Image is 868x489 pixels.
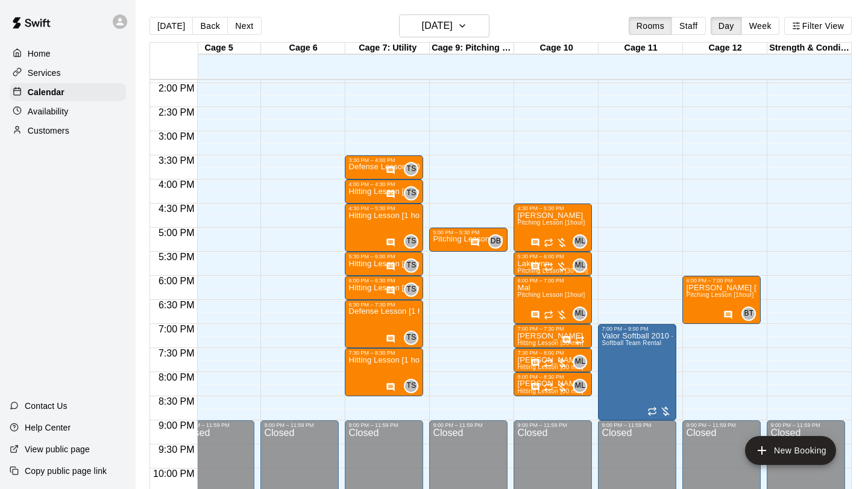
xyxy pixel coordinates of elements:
button: add [745,436,836,465]
div: 4:00 PM – 4:30 PM [348,181,420,187]
div: Cage 12 [683,43,767,54]
div: 9:00 PM – 11:59 PM [433,422,504,428]
div: 6:00 PM – 6:30 PM [348,278,420,284]
div: Dakota Bandy [488,234,503,249]
svg: Has notes [530,310,540,320]
button: Day [711,17,742,35]
span: Tommy Santiago [409,258,418,273]
p: Availability [28,105,69,117]
span: ML [575,235,585,248]
span: TS [406,332,416,344]
div: 6:00 PM – 7:00 PM: Presley Poorman [682,276,761,324]
span: Recurring event [575,335,585,345]
div: 9:00 PM – 11:59 PM [686,422,757,428]
span: Bella Thornton [746,307,756,321]
div: 8:00 PM – 8:30 PM: Jocelyn [514,372,592,396]
button: Rooms [629,17,672,35]
svg: Has notes [386,190,395,199]
div: 6:30 PM – 7:30 PM: Defense Lesson [1 hour] [345,300,423,348]
p: Calendar [28,86,64,98]
div: 6:00 PM – 6:30 PM: Hitting Lesson [30 min] [345,276,423,300]
span: TS [406,380,416,392]
div: Michelle LaCourse [573,379,587,393]
div: Cage 10 [514,43,599,54]
div: 7:00 PM – 7:30 PM [517,326,588,332]
span: 4:30 PM [156,204,198,214]
div: Tommy Santiago [404,162,418,176]
button: Staff [671,17,706,35]
div: 5:00 PM – 5:30 PM [433,229,504,235]
span: Pitching Lesson [1hour] [517,219,585,226]
span: 3:00 PM [156,131,198,142]
div: Strength & Conditioning Area [767,43,852,54]
span: Hitting Lesson [30 min] [517,388,583,394]
svg: Has notes [386,334,395,344]
div: Michelle LaCourse [573,355,587,369]
span: 4:00 PM [156,179,198,190]
div: Cage 11 [599,43,683,54]
div: Tommy Santiago [404,234,418,249]
svg: Has notes [530,358,540,368]
span: Tommy Santiago [409,234,418,249]
span: 8:30 PM [156,396,198,406]
div: Michelle LaCourse [573,234,587,249]
div: Cage 7: Utility [345,43,430,54]
div: Tommy Santiago [404,258,418,273]
div: Services [10,64,126,82]
span: Pitching Lesson [30 min] [517,267,588,274]
svg: Has notes [386,166,395,175]
div: 9:00 PM – 11:59 PM [180,422,251,428]
span: Tommy Santiago [409,282,418,297]
span: ML [575,356,585,368]
span: 8:00 PM [156,372,198,382]
div: 4:30 PM – 5:30 PM [348,205,420,211]
span: Michelle LaCourse [577,355,587,369]
h6: [DATE] [422,17,453,34]
div: Cage 6 [261,43,345,54]
div: Cage 5 [177,43,261,54]
span: 3:30 PM [156,155,198,166]
div: 6:30 PM – 7:30 PM [348,302,420,308]
span: 2:30 PM [156,107,198,117]
div: Tommy Santiago [404,331,418,345]
span: Pitching Lesson [1hour] [517,291,585,298]
div: 7:30 PM – 8:00 PM: Nora [514,348,592,372]
span: Softball Team Rental [602,340,661,346]
span: Recurring event [544,358,553,368]
div: 4:00 PM – 4:30 PM: Hitting Lesson [30 min] [345,179,423,204]
div: Michelle LaCourse [573,307,587,321]
button: Next [227,17,261,35]
span: ML [575,380,585,392]
div: 3:30 PM – 4:00 PM [348,157,420,163]
div: 7:30 PM – 8:00 PM [517,350,588,356]
div: 7:30 PM – 8:30 PM [348,350,420,356]
div: 8:00 PM – 8:30 PM [517,374,588,380]
span: Tommy Santiago [409,331,418,345]
a: Availability [10,102,126,120]
span: 6:30 PM [156,300,198,310]
span: Hitting Lesson [30 min] [517,340,583,346]
span: Hitting Lesson [30 min] [517,364,583,370]
p: Copy public page link [25,465,107,477]
div: Cage 9: Pitching Baseball [430,43,514,54]
div: 6:00 PM – 7:00 PM [686,278,757,284]
div: 4:30 PM – 5:30 PM: Kennedy [514,204,592,252]
div: 3:30 PM – 4:00 PM: Defense Lesson [30 min] [345,155,423,179]
span: 5:00 PM [156,228,198,238]
div: 7:00 PM – 9:00 PM: Valor Softball 2010 - Hugley [598,324,676,420]
div: 9:00 PM – 11:59 PM [517,422,588,428]
span: Michelle LaCourse [577,258,587,273]
span: Recurring event [544,382,553,392]
div: 9:00 PM – 11:59 PM [348,422,420,428]
span: 9:30 PM [156,444,198,455]
svg: Has notes [386,286,395,296]
div: Bella Thornton [741,307,756,321]
p: Contact Us [25,400,68,412]
div: Tommy Santiago [404,186,418,201]
div: 4:30 PM – 5:30 PM [517,205,588,211]
a: Customers [10,122,126,140]
div: 7:00 PM – 9:00 PM [602,326,673,332]
span: Michelle LaCourse [577,307,587,321]
span: Michelle LaCourse [577,234,587,249]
